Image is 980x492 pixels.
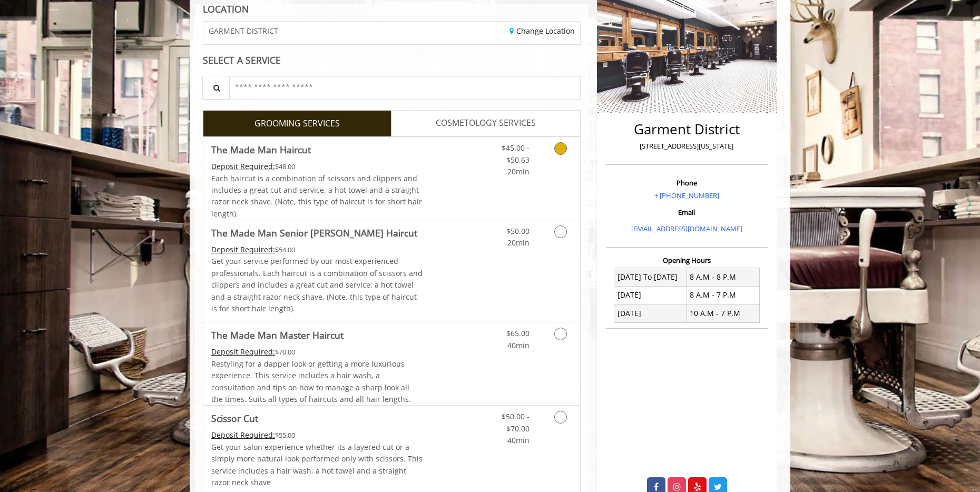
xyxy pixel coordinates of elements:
[436,116,536,130] span: COSMETOLOGY SERVICES
[211,430,275,440] span: This service needs some Advance to be paid before we block your appointment
[211,359,411,404] span: Restyling for a dapper look or getting a more luxurious experience. This service includes a hair ...
[614,286,687,304] td: [DATE]
[211,441,423,489] p: Get your salon experience whether its a layered cut or a simply more natural look performed only ...
[687,286,759,304] td: 8 A.M - 7 P.M
[211,429,423,441] div: $55.00
[209,27,278,35] span: GARMENT DISTRICT
[609,179,765,186] h3: Phone
[507,340,530,350] span: 40min
[502,411,530,433] span: $50.00 - $70.00
[509,26,575,36] a: Change Location
[211,244,275,254] span: This service needs some Advance to be paid before we block your appointment
[502,143,530,164] span: $45.00 - $50.63
[211,173,422,219] span: Each haircut is a combination of scissors and clippers and includes a great cut and service, a ho...
[507,166,530,176] span: 20min
[606,257,768,264] h3: Opening Hours
[506,226,530,236] span: $50.00
[609,141,765,152] p: [STREET_ADDRESS][US_STATE]
[507,238,530,248] span: 20min
[203,3,249,15] b: LOCATION
[614,304,687,322] td: [DATE]
[211,255,423,314] p: Get your service performed by our most experienced professionals. Each haircut is a combination o...
[211,161,423,172] div: $48.00
[211,411,258,426] b: Scissor Cut
[614,268,687,286] td: [DATE] To [DATE]
[631,224,742,233] a: [EMAIL_ADDRESS][DOMAIN_NAME]
[203,55,581,65] div: SELECT A SERVICE
[202,76,230,100] button: Service Search
[654,191,719,200] a: + [PHONE_NUMBER]
[687,268,759,286] td: 8 A.M - 8 P.M
[211,142,311,157] b: The Made Man Haircut
[506,328,530,338] span: $65.00
[211,328,344,342] b: The Made Man Master Haircut
[211,244,423,255] div: $54.00
[211,161,275,171] span: This service needs some Advance to be paid before we block your appointment
[254,117,340,131] span: GROOMING SERVICES
[211,346,423,358] div: $70.00
[507,435,530,445] span: 40min
[211,347,275,357] span: This service needs some Advance to be paid before we block your appointment
[609,122,765,137] h2: Garment District
[687,304,759,322] td: 10 A.M - 7 P.M
[211,225,417,240] b: The Made Man Senior [PERSON_NAME] Haircut
[609,209,765,216] h3: Email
